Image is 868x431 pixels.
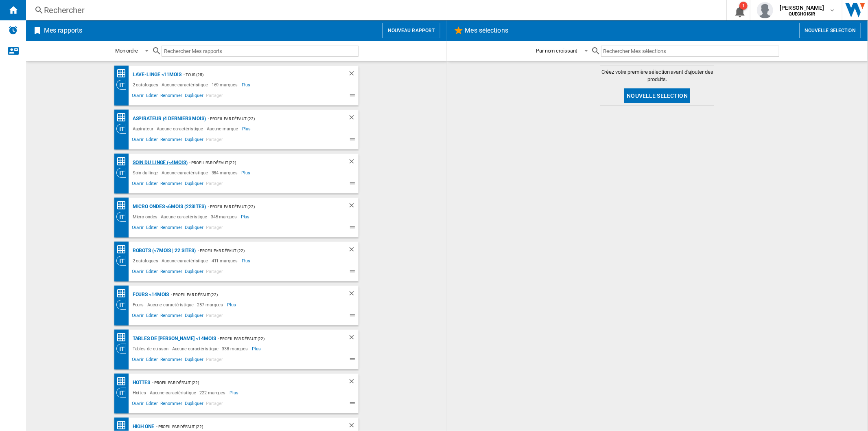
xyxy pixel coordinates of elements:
button: Nouveau rapport [383,23,440,38]
div: Supprimer [348,202,359,212]
div: 2 catalogues - Aucune caractéristique - 411 marques [131,256,242,266]
span: Dupliquer [184,268,205,277]
div: Classement des prix [116,244,131,255]
div: - Profil par défaut (22) [150,378,332,388]
span: Editer [145,92,159,101]
input: Rechercher Mes rapports [162,46,359,57]
span: Renommer [159,268,184,277]
span: Editer [145,400,159,409]
button: Nouvelle selection [624,88,690,103]
div: Tables de cuisson - Aucune caractéristique - 338 marques [131,344,252,354]
span: Partager [205,400,224,409]
span: Ouvrir [131,224,145,233]
button: Nouvelle selection [799,23,861,38]
span: Renommer [159,312,184,321]
div: - Profil par défaut (22) [188,158,332,168]
img: alerts-logo.svg [8,25,18,35]
h2: Mes sélections [464,23,510,38]
span: Plus [242,168,252,178]
div: Aspirateur - Aucune caractéristique - Aucune marque [131,124,242,134]
div: - Profil par défaut (22) [196,246,332,256]
span: Dupliquer [184,92,205,101]
div: Rechercher [44,4,705,16]
div: - TOUS (25) [181,70,332,80]
span: Renommer [159,224,184,233]
span: Ouvrir [131,312,145,321]
span: Renommer [159,180,184,189]
span: Créez votre première sélection avant d'ajouter des produits. [600,68,714,83]
div: Vision Catégorie [116,80,131,90]
div: Supprimer [348,378,359,388]
span: Editer [145,136,159,145]
div: Classement des prix [116,420,131,431]
span: Plus [230,388,240,398]
span: Renommer [159,356,184,365]
div: Supprimer [348,246,359,256]
div: Supprimer [348,158,359,168]
span: Renommer [159,92,184,101]
div: Micro ondes - Aucune caractéristique - 345 marques [131,212,241,222]
div: Vision Catégorie [116,168,131,178]
span: Plus [241,212,251,222]
span: Editer [145,312,159,321]
span: Ouvrir [131,268,145,277]
div: Classement des prix [116,156,131,167]
span: Partager [205,224,224,233]
span: Partager [205,136,224,145]
div: Soin du linge (<4mois) [131,158,188,168]
div: Classement des prix [116,376,131,387]
span: Editer [145,356,159,365]
div: Mon ordre [115,48,138,54]
div: Hottes [131,378,150,388]
div: Classement des prix [116,288,131,299]
div: Supprimer [348,290,359,300]
span: Dupliquer [184,312,205,321]
span: Partager [205,268,224,277]
div: Vision Catégorie [116,344,131,354]
span: Plus [242,256,252,266]
span: Ouvrir [131,136,145,145]
div: Classement des prix [116,200,131,211]
div: - Profil par défaut (22) [206,202,332,212]
div: Supprimer [348,70,359,80]
div: Lave-linge <11mois [131,70,181,80]
span: [PERSON_NAME] [780,4,824,12]
div: Vision Catégorie [116,212,131,222]
span: Renommer [159,136,184,145]
span: Renommer [159,400,184,409]
span: Partager [205,312,224,321]
span: Editer [145,268,159,277]
span: Partager [205,180,224,189]
div: Supprimer [348,114,359,124]
div: Classement des prix [116,112,131,123]
span: Dupliquer [184,356,205,365]
span: Partager [205,92,224,101]
span: Editer [145,224,159,233]
div: Classement des prix [116,68,131,79]
div: Soin du linge - Aucune caractéristique - 384 marques [131,168,242,178]
span: Ouvrir [131,356,145,365]
span: Dupliquer [184,180,205,189]
span: Ouvrir [131,92,145,101]
span: Partager [205,356,224,365]
div: Fours <14mois [131,290,169,300]
span: Plus [242,80,252,90]
span: Plus [252,344,262,354]
span: Plus [242,124,252,134]
span: Dupliquer [184,400,205,409]
div: Hottes - Aucune caractéristique - 222 marques [131,388,230,398]
span: Dupliquer [184,224,205,233]
div: - Profil par défaut (22) [206,114,332,124]
div: Vision Catégorie [116,256,131,266]
div: Vision Catégorie [116,124,131,134]
span: Ouvrir [131,180,145,189]
div: Tables de [PERSON_NAME] <14mois [131,334,216,344]
div: Robots (<7mois | 22 sites) [131,246,196,256]
div: - Profil par défaut (22) [216,334,332,344]
input: Rechercher Mes sélections [601,46,780,57]
div: Par nom croissant [536,48,577,54]
span: Ouvrir [131,400,145,409]
div: Classement des prix [116,332,131,343]
b: QUECHOISIR [789,11,815,17]
div: - Profil par défaut (22) [169,290,331,300]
